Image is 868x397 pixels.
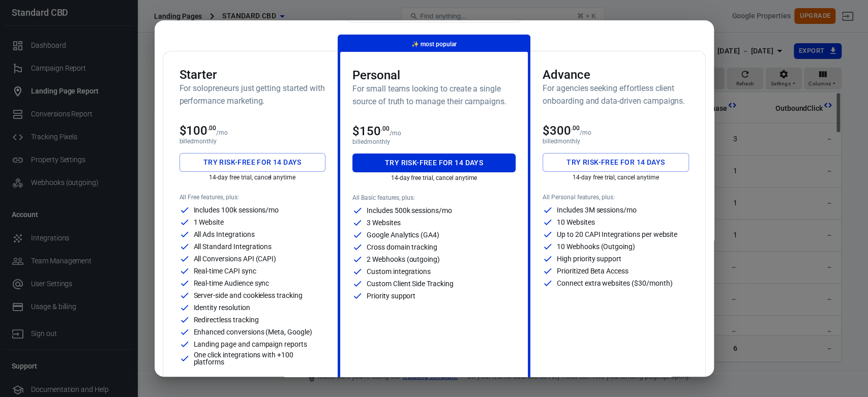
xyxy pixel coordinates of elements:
p: Prioritized Beta Access [557,267,628,274]
h6: For solopreneurs just getting started with performance marketing. [179,82,326,107]
sup: .00 [207,125,216,132]
p: All Personal features, plus: [543,194,689,201]
h6: For small teams looking to create a single source of truth to manage their campaigns. [352,82,516,108]
p: 3 Websites [367,219,401,226]
button: Try risk-free for 14 days [543,153,689,172]
p: Landing page and campaign reports [194,341,307,348]
p: Includes 3M sessions/mo [557,206,637,213]
p: billed monthly [543,138,689,145]
p: All Basic features, plus: [352,194,516,201]
p: Google Analytics (GA4) [367,231,439,238]
p: Server-side and cookieless tracking [194,292,303,299]
h3: Personal [352,68,516,82]
p: billed monthly [352,138,516,145]
p: One click integrations with +100 platforms [194,351,326,365]
p: 2 Webhooks (outgoing) [367,256,440,263]
p: 14-day free trial, cancel anytime [543,174,689,181]
p: most popular [411,39,456,50]
span: magic [411,41,419,48]
p: Cross domain tracking [367,243,437,251]
h3: Advance [543,68,689,82]
p: All Ads Integrations [194,231,255,238]
span: $100 [179,124,217,138]
button: Try risk-free for 14 days [352,154,516,172]
p: Identity resolution [194,304,250,311]
p: All Conversions API (CAPI) [194,255,277,262]
p: Includes 500k sessions/mo [367,207,452,214]
p: All Standard Integrations [194,243,272,250]
p: /mo [580,129,591,136]
p: 14-day free trial, cancel anytime [352,174,516,181]
p: Includes 100k sessions/mo [194,206,279,213]
p: Priority support [367,292,415,299]
p: Enhanced conversions (Meta, Google) [194,328,312,335]
h3: Starter [179,68,326,82]
sup: .00 [381,125,390,132]
span: $150 [352,124,390,138]
p: Up to 20 CAPI Integrations per website [557,231,677,238]
p: 1 Website [194,219,224,226]
p: /mo [390,130,401,137]
p: Real-time CAPI sync [194,267,256,274]
button: Try risk-free for 14 days [179,153,326,172]
p: All Free features, plus: [179,194,326,201]
p: /mo [216,129,228,136]
p: Real-time Audience sync [194,280,270,287]
p: Connect extra websites ($30/month) [557,280,672,287]
p: Custom integrations [367,268,431,275]
p: High priority support [557,255,621,262]
p: 14-day free trial, cancel anytime [179,174,326,181]
p: 10 Websites [557,219,594,226]
h6: For agencies seeking effortless client onboarding and data-driven campaigns. [543,82,689,107]
sup: .00 [571,125,580,132]
p: Custom Client Side Tracking [367,280,454,287]
span: $300 [543,124,580,138]
p: 10 Webhooks (Outgoing) [557,243,635,250]
p: Redirectless tracking [194,316,259,323]
p: billed monthly [179,138,326,145]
